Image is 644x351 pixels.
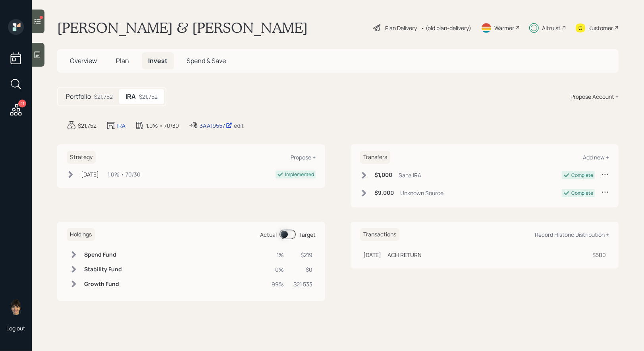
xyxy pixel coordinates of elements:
[84,281,122,288] h6: Growth Fund
[388,251,422,259] div: ACH RETURN
[66,93,91,100] h5: Portfolio
[8,299,24,315] img: treva-nostdahl-headshot.png
[592,251,606,259] div: $500
[291,153,316,161] div: Propose +
[374,190,394,196] h6: $9,000
[363,251,381,259] div: [DATE]
[116,56,129,65] span: Plan
[374,172,392,178] h6: $1,000
[571,92,619,101] div: Propose Account +
[399,171,421,179] div: Sana IRA
[81,170,99,178] div: [DATE]
[385,24,417,32] div: Plan Delivery
[67,228,95,241] h6: Holdings
[260,230,277,239] div: Actual
[494,24,514,32] div: Warmer
[571,190,593,197] div: Complete
[84,266,122,273] h6: Stability Fund
[535,231,609,238] div: Record Historic Distribution +
[117,121,125,130] div: IRA
[421,24,471,32] div: • (old plan-delivery)
[125,93,136,100] h5: IRA
[272,280,284,288] div: 99%
[67,151,96,164] h6: Strategy
[18,100,26,107] div: 21
[272,251,284,259] div: 1%
[571,172,593,179] div: Complete
[234,122,244,129] div: edit
[94,92,113,101] div: $21,752
[148,56,168,65] span: Invest
[57,19,308,36] h1: [PERSON_NAME] & [PERSON_NAME]
[583,153,609,161] div: Add new +
[6,324,25,332] div: Log out
[293,251,312,259] div: $219
[108,170,141,178] div: 1.0% • 70/30
[542,24,561,32] div: Altruist
[360,228,399,241] h6: Transactions
[187,56,226,65] span: Spend & Save
[84,251,122,258] h6: Spend Fund
[299,230,316,239] div: Target
[272,265,284,274] div: 0%
[360,151,390,164] h6: Transfers
[139,92,158,101] div: $21,752
[293,280,312,288] div: $21,533
[293,265,312,274] div: $0
[70,56,97,65] span: Overview
[285,171,314,178] div: Implemented
[146,121,179,130] div: 1.0% • 70/30
[78,121,96,130] div: $21,752
[400,189,443,197] div: Unknown Source
[588,24,613,32] div: Kustomer
[200,121,232,130] div: 3AA19557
